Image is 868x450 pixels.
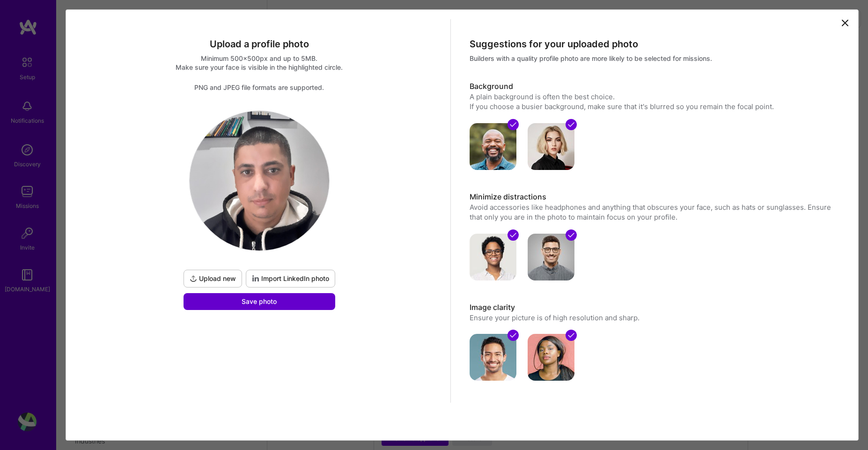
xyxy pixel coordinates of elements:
[528,123,574,170] img: avatar
[528,334,574,381] img: avatar
[470,334,516,381] img: avatar
[75,54,443,63] div: Minimum 500x500px and up to 5MB.
[252,274,329,283] span: Import LinkedIn photo
[470,102,838,111] div: If you choose a busier background, make sure that it's blurred so you remain the focal point.
[470,234,516,280] img: avatar
[182,111,337,310] div: logoUpload newImport LinkedIn photoSave photo
[246,270,335,288] div: To import a profile photo add your LinkedIn URL to your profile.
[470,302,838,313] h3: Image clarity
[242,297,277,306] span: Save photo
[470,81,838,92] h3: Background
[184,293,335,310] button: Save photo
[470,54,838,63] div: Builders with a quality profile photo are more likely to be selected for missions.
[470,38,838,50] div: Suggestions for your uploaded photo
[75,83,443,92] div: PNG and JPEG file formats are supported.
[246,270,335,288] button: Import LinkedIn photo
[470,92,838,102] div: A plain background is often the best choice.
[75,63,443,72] div: Make sure your face is visible in the highlighted circle.
[190,111,329,251] img: logo
[470,192,838,202] h3: Minimize distractions
[470,202,838,222] p: Avoid accessories like headphones and anything that obscures your face, such as hats or sunglasse...
[75,38,443,50] div: Upload a profile photo
[528,234,574,280] img: avatar
[184,270,242,288] button: Upload new
[190,274,236,283] span: Upload new
[190,275,197,282] i: icon UploadDark
[252,275,259,282] i: icon LinkedInDarkV2
[470,123,516,170] img: avatar
[470,313,838,323] p: Ensure your picture is of high resolution and sharp.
